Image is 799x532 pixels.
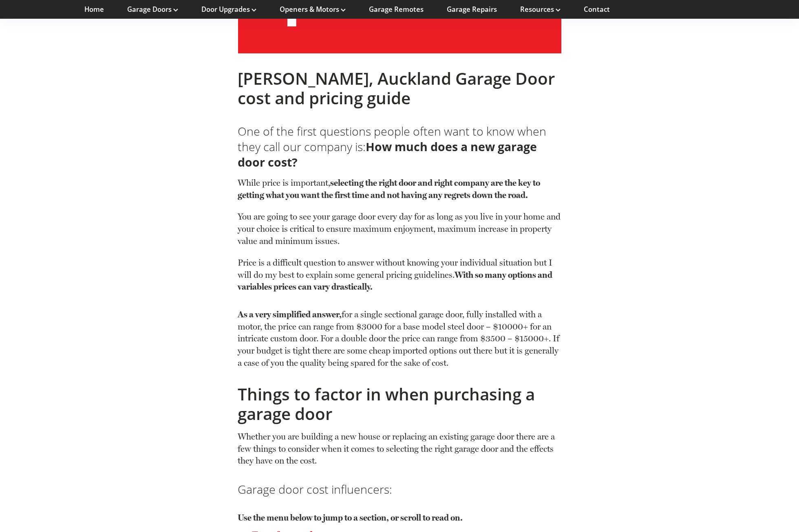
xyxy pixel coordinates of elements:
strong: As a very simplified answer, [238,309,342,319]
h3: One of the first questions people often want to know when they call our company is: [238,123,561,170]
h3: Garage door cost influencers: [238,482,561,496]
p: You are going to see your garage door every day for as long as you live in your home and your cho... [238,211,561,257]
p: While price is important, [238,177,561,211]
a: Door Upgrades [201,5,256,14]
a: Resources [520,5,561,14]
p: Price is a difficult question to answer without knowing your individual situation but I will do m... [238,257,561,293]
h2: [PERSON_NAME], Auckland Garage Door cost and pricing guide [238,69,561,108]
strong: selecting the right door and right company are the key to getting what you want the first time an... [238,178,540,200]
strong: How much does a new garage door cost? [238,139,537,170]
p: for a single sectional garage door, fully installed with a motor, the price can range from $3000 ... [238,308,561,369]
a: Home [84,5,104,14]
a: Contact [584,5,610,14]
h2: Things to factor in when purchasing a garage door [238,385,561,424]
a: Garage Remotes [369,5,424,14]
p: Whether you are building a new house or replacing an existing garage door there are a few things ... [238,431,561,467]
a: Garage Repairs [447,5,497,14]
strong: Use the menu below to jump to a section, or scroll to read on. [238,512,463,523]
a: Garage Doors [127,5,178,14]
a: Openers & Motors [280,5,346,14]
